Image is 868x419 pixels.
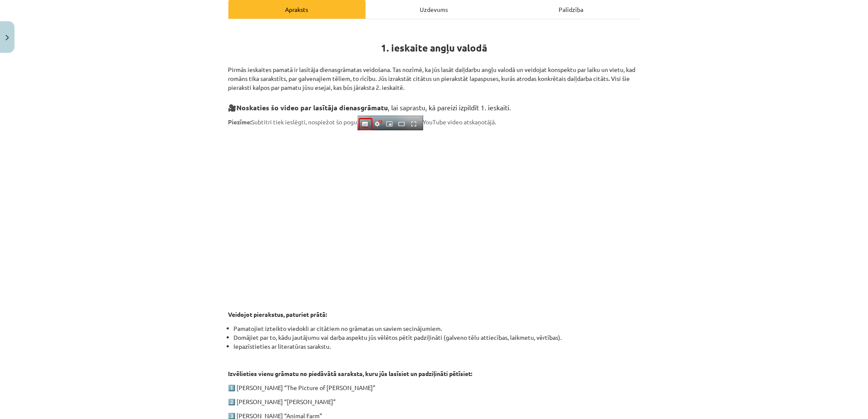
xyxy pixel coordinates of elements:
p: 1️⃣ [PERSON_NAME] “The Picture of [PERSON_NAME]” [228,383,640,392]
img: icon-close-lesson-0947bae3869378f0d4975bcd49f059093ad1ed9edebbc8119c70593378902aed.svg [6,35,9,40]
strong: 1. ieskaite angļu valodā [381,42,487,54]
strong: Veidojot pierakstus, paturiet prātā: [228,310,327,318]
span: Subtitri tiek ieslēgti, nospiežot šo pogu YouTube video atskaņotājā. [228,118,496,126]
li: Iepazīstieties ar literatūras sarakstu. [234,342,640,351]
p: Pirmās ieskaites pamatā ir lasītāja dienasgrāmatas veidošana. Tas nozīmē, ka jūs lasāt daiļdarbu ... [228,56,640,92]
strong: Izvēlieties vienu grāmatu no piedāvātā saraksta, kuru jūs lasīsiet un padziļināti pētīsiet: [228,370,473,377]
p: 2️⃣ [PERSON_NAME] “[PERSON_NAME]” [228,397,640,406]
strong: Piezīme: [228,118,252,126]
strong: Noskaties šo video par lasītāja dienasgrāmatu [237,103,388,112]
li: Pamatojiet izteikto viedokli ar citātiem no grāmatas un saviem secinājumiem. [234,324,640,333]
li: Domājiet par to, kādu jautājumu vai darba aspektu jūs vēlētos pētīt padziļināti (galveno tēlu att... [234,333,640,342]
h3: 🎥 , lai saprastu, kā pareizi izpildīt 1. ieskaiti. [228,97,640,113]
